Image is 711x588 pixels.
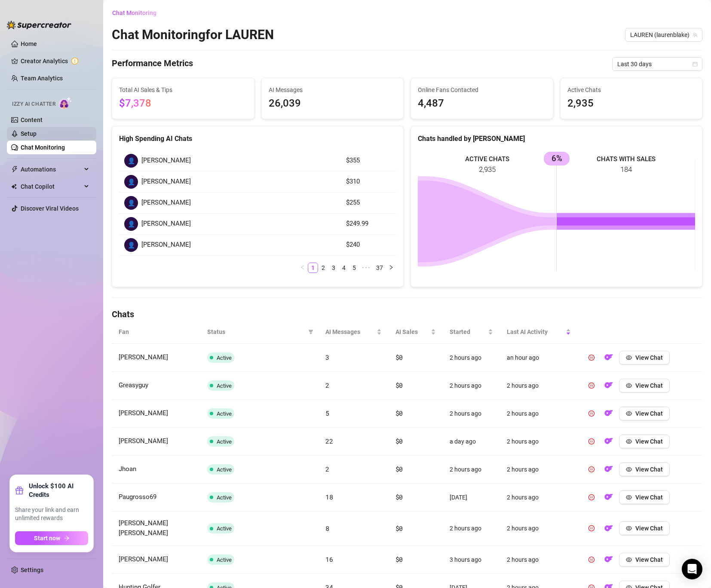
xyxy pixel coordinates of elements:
[349,263,359,273] li: 5
[328,263,339,273] li: 3
[21,567,43,573] a: Settings
[500,511,577,546] td: 2 hours ago
[635,410,663,417] span: View Chat
[339,263,349,273] li: 4
[21,54,89,68] a: Creator Analytics exclamation-circle
[500,372,577,400] td: 2 hours ago
[619,462,670,476] button: View Chat
[21,205,79,212] a: Discover Viral Videos
[269,85,397,95] span: AI Messages
[395,409,403,417] span: $0
[626,410,632,416] span: eye
[602,558,616,565] a: OF
[635,556,663,563] span: View Chat
[567,85,696,95] span: Active Chats
[325,409,329,417] span: 5
[635,525,663,532] span: View Chat
[346,156,391,166] article: $355
[604,437,613,445] img: OF
[119,133,396,144] div: High Spending AI Chats
[395,493,403,501] span: $0
[500,344,577,372] td: an hour ago
[124,154,138,168] div: 👤
[112,9,156,16] span: Chat Monitoring
[306,325,315,338] span: filter
[300,265,305,270] span: left
[21,75,63,82] a: Team Analytics
[602,490,616,504] button: OF
[604,409,613,417] img: OF
[325,524,329,533] span: 8
[325,353,329,361] span: 3
[308,263,318,273] a: 1
[21,144,65,151] a: Chat Monitoring
[15,531,88,545] button: Start nowarrow-right
[588,557,595,563] span: pause-circle
[693,61,698,67] span: calendar
[119,97,151,109] span: $7,378
[507,327,564,337] span: Last AI Activity
[602,356,616,363] a: OF
[124,217,138,231] div: 👤
[395,555,403,563] span: $0
[141,219,191,229] span: [PERSON_NAME]
[318,263,328,273] li: 2
[339,263,349,273] a: 4
[325,465,329,473] span: 2
[141,198,191,208] span: [PERSON_NAME]
[346,177,391,187] article: $310
[119,493,156,501] span: Paugrosso69
[11,166,18,173] span: thunderbolt
[588,525,595,531] span: pause-circle
[15,506,88,523] span: Share your link and earn unlimited rewards
[29,482,88,499] strong: Unlock $100 AI Credits
[602,407,616,420] button: OF
[619,435,670,448] button: View Chat
[693,32,698,37] span: team
[500,428,577,456] td: 2 hours ago
[617,58,697,70] span: Last 30 days
[217,383,232,389] span: Active
[325,437,333,445] span: 22
[443,456,500,484] td: 2 hours ago
[626,383,632,389] span: eye
[141,156,191,166] span: [PERSON_NAME]
[443,400,500,428] td: 2 hours ago
[141,177,191,187] span: [PERSON_NAME]
[319,320,389,344] th: AI Messages
[395,327,429,337] span: AI Sales
[635,438,663,445] span: View Chat
[619,351,670,364] button: View Chat
[626,355,632,361] span: eye
[604,524,613,533] img: OF
[21,116,43,123] a: Content
[217,355,232,361] span: Active
[269,95,397,112] span: 26,039
[119,353,168,361] span: [PERSON_NAME]
[500,320,577,344] th: Last AI Activity
[112,27,274,43] h2: Chat Monitoring for ️‍LAUREN
[389,265,394,270] span: right
[112,57,193,71] h4: Performance Metrics
[626,438,632,444] span: eye
[604,465,613,473] img: OF
[626,494,632,500] span: eye
[588,494,595,500] span: pause-circle
[588,466,595,472] span: pause-circle
[395,437,403,445] span: $0
[386,263,396,273] button: right
[373,263,386,273] li: 37
[602,435,616,448] button: OF
[21,130,37,137] a: Setup
[602,462,616,476] button: OF
[7,21,71,29] img: logo-BBDzfeDw.svg
[635,382,663,389] span: View Chat
[602,351,616,364] button: OF
[602,527,616,534] a: OF
[325,381,329,389] span: 2
[349,263,359,273] a: 5
[64,535,70,541] span: arrow-right
[119,519,168,537] span: [PERSON_NAME] [PERSON_NAME]
[217,557,232,563] span: Active
[619,379,670,392] button: View Chat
